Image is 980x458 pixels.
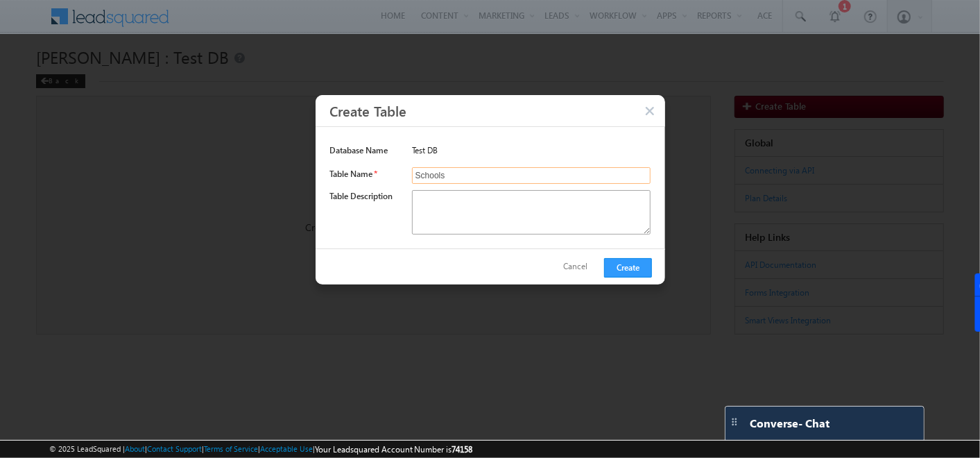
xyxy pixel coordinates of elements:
a: Terms of Service [204,444,258,453]
img: carter-drag [729,416,740,427]
a: Contact Support [147,444,202,453]
div: Database Name [329,112,404,131]
a: Acceptable Use [260,444,313,453]
button: Cancel [553,224,598,244]
span: Your Leadsquared Account Number is [315,444,473,455]
div: Table Description [329,158,404,177]
div: Table Name [329,135,404,154]
span: © 2025 LeadSquared | | | | | [49,443,473,456]
label: Test DB [412,112,651,124]
span: 74158 [452,444,473,455]
h3: Create Table [329,66,651,90]
button: Create [604,226,652,245]
a: About [125,444,145,453]
span: Converse - Chat [750,417,829,430]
